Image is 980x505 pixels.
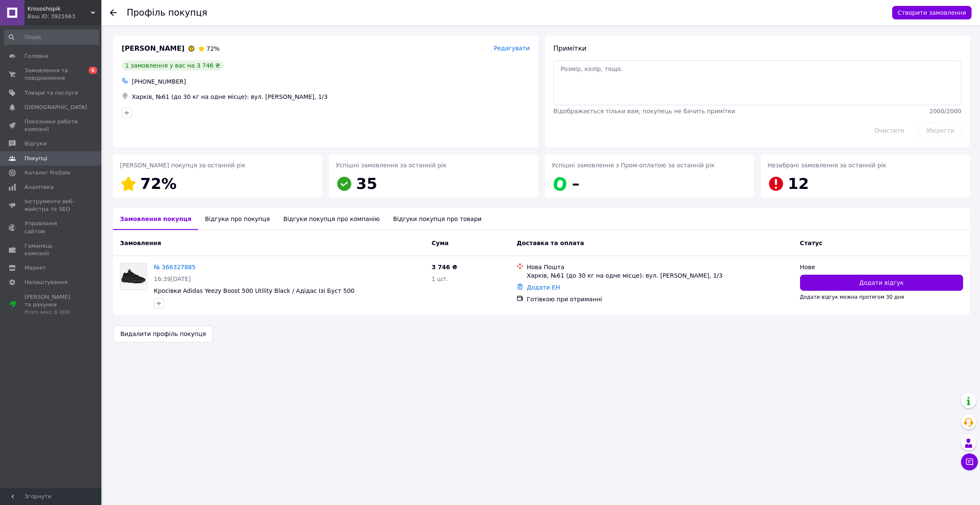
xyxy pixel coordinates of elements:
div: Відгуки покупця про компанію [277,208,387,230]
div: Нова Пошта [527,263,793,271]
span: Додати відгук [859,278,904,287]
span: Аналітика [24,183,54,191]
span: Гаманець компанії [24,242,78,257]
span: Покупці [24,155,47,162]
span: Каталог ProSale [24,169,70,177]
a: Фото товару [120,263,147,290]
span: Замовлення та повідомлення [24,67,78,82]
div: Відгуки про покупця [198,208,276,230]
div: Повернутися назад [110,8,117,17]
span: Показники роботи компанії [24,118,78,133]
div: Харків, №61 (до 30 кг на одне місце): вул. [PERSON_NAME], 1/3 [527,271,793,280]
span: 1 шт. [432,276,448,282]
span: Відображається тільки вам, покупець не бачить примітки [553,108,735,115]
span: 72% [207,45,220,52]
div: 1 замовлення у вас на 3 746 ₴ [122,60,223,71]
a: № 366327885 [154,264,196,270]
span: 72% [140,175,177,192]
div: Харків, №61 (до 30 кг на одне місце): вул. [PERSON_NAME], 1/3 [130,91,531,103]
span: – [572,175,580,192]
span: 6 [89,67,97,74]
span: [PERSON_NAME] покупця за останній рік [120,162,245,169]
img: Фото товару [120,263,147,289]
span: 35 [356,175,377,192]
button: Створити замовлення [892,6,972,19]
div: Відгуки покупця про товари [387,208,488,230]
span: Інструменти веб-майстра та SEO [24,198,78,213]
span: Krososhopik [27,5,91,13]
span: 3 746 ₴ [432,264,457,270]
a: Кросівки Adidas Yeezy Boost 500 Utility Black / Адідас Ізі Буст 500 [154,287,354,294]
button: Чат з покупцем [961,453,978,470]
span: Додати відгук можна протягом 30 дня [800,294,904,300]
span: Відгуки [24,140,46,147]
span: Статус [800,240,822,246]
button: Видалити профіль покупця [113,325,213,342]
span: Редагувати [494,45,530,52]
span: Маркет [24,264,46,272]
div: [PHONE_NUMBER] [130,76,531,87]
span: Товари та послуги [24,89,78,97]
span: [PERSON_NAME] [122,44,185,54]
span: [DEMOGRAPHIC_DATA] [24,104,87,111]
h1: Профіль покупця [127,8,207,18]
a: Додати ЕН [527,284,560,291]
span: Замовлення [120,240,161,246]
div: Нове [800,263,963,271]
div: Готівкою при отриманні [527,295,793,303]
span: Примітки [553,44,586,52]
div: Замовлення покупця [113,208,198,230]
span: 12 [788,175,809,192]
span: Доставка та оплата [517,240,584,246]
span: Управління сайтом [24,220,78,235]
span: 16:39[DATE] [154,276,191,282]
span: Головна [24,52,48,60]
button: Додати відгук [800,275,963,291]
span: Налаштування [24,278,68,286]
div: Ваш ID: 3921663 [27,13,101,20]
span: Незабрані замовлення за останній рік [768,162,886,169]
span: 2000 / 2000 [929,108,961,115]
span: Успішні замовлення за останній рік [336,162,446,169]
input: Пошук [4,30,99,45]
span: Cума [432,240,449,246]
div: Prom мікс 6 000 [24,308,78,316]
span: [PERSON_NAME] та рахунки [24,293,78,317]
span: Успішні замовлення з Пром-оплатою за останній рік [552,162,715,169]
